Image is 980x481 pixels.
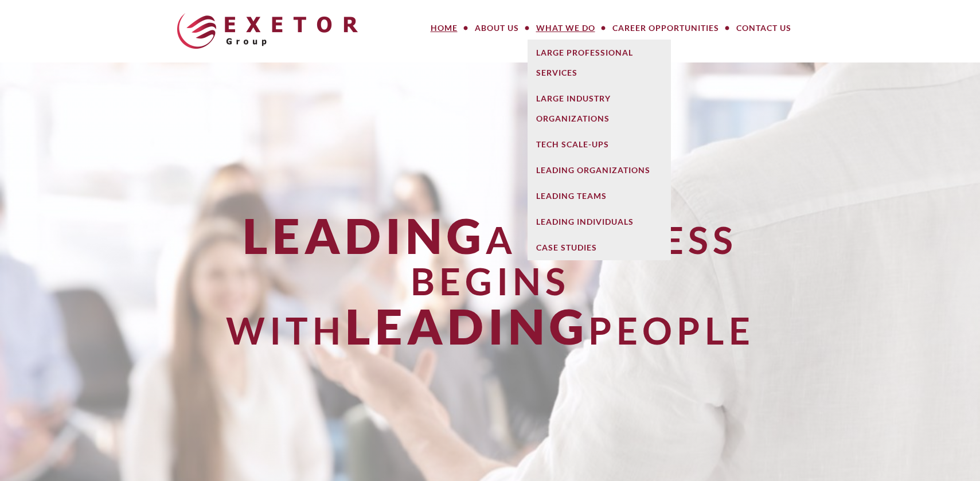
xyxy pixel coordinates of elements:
[345,297,588,355] span: Leading
[466,17,528,40] a: About Us
[528,234,671,260] a: Case Studies
[528,17,604,40] a: What We Do
[528,157,671,183] a: Leading Organizations
[528,85,671,131] a: Large Industry Organizations
[528,183,671,209] a: Leading Teams
[177,13,358,49] img: The Exetor Group
[175,209,805,353] div: a Business Begins With People
[422,17,466,40] a: Home
[604,17,728,40] a: Career Opportunities
[728,17,800,40] a: Contact Us
[528,40,671,85] a: Large Professional Services
[243,206,486,264] span: Leading
[528,209,671,234] a: Leading Individuals
[528,131,671,157] a: Tech Scale-Ups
